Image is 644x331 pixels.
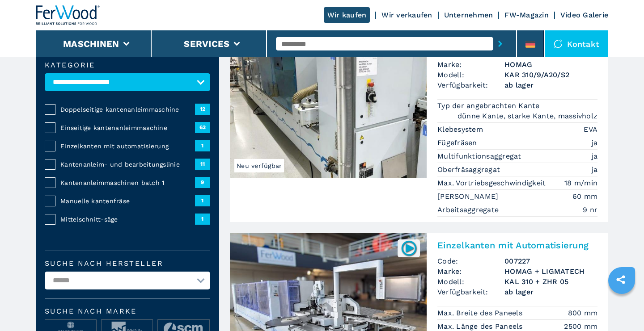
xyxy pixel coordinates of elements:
em: ja [592,151,598,161]
p: Multifunktionsaggregat [437,151,524,161]
label: Kategorie [45,62,210,69]
span: Doppelseitige kantenanleimmaschine [60,105,195,114]
h2: Einzelkanten mit Automatisierung [437,240,597,251]
div: Kontakt [545,30,608,57]
img: Ferwood [36,5,100,25]
span: Neu verfügbar [234,159,284,172]
span: 1 [195,140,210,151]
span: ab lager [504,80,597,90]
em: ja [592,138,598,148]
span: Verfügbarkeit: [437,80,504,90]
span: 1 [195,195,210,206]
span: Einzelkanten mit automatisierung [60,142,195,151]
a: Einseitige Kantenanleimmaschine HOMAG KAR 310/9/A20/S2Neu verfügbarEinseitige Kantenanleimmaschin... [230,26,608,222]
a: Unternehmen [444,11,493,19]
p: Klebesystem [437,125,485,134]
span: Manuelle kantenfräse [60,197,195,205]
em: EVA [584,124,597,134]
img: 007227 [400,239,418,257]
span: 12 [195,104,210,114]
span: 11 [195,159,210,169]
em: 9 nr [583,205,597,215]
label: Suche nach Hersteller [45,260,210,267]
span: 63 [195,122,210,133]
em: 60 mm [572,191,597,201]
em: 18 m/min [564,178,597,188]
span: 9 [195,177,210,188]
span: Kantenanleimmaschinen batch 1 [60,178,195,187]
em: 800 mm [568,308,598,318]
p: Typ der angebrachten Kante [437,101,542,111]
iframe: Chat [606,291,637,324]
span: Modell: [437,70,504,80]
a: Wir verkaufen [381,11,432,19]
span: Code: [437,256,504,266]
p: Oberfräsaggregat [437,165,502,175]
p: [PERSON_NAME] [437,192,501,201]
button: Maschinen [63,38,119,49]
span: Mittelschnitt-säge [60,215,195,224]
span: Marke: [437,266,504,277]
em: dünne Kante, starke Kante, massivholz [458,111,597,121]
span: Einseitige kantenanleimmaschine [60,123,195,132]
span: Verfügbarkeit: [437,287,504,297]
button: submit-button [493,34,507,54]
span: 1 [195,214,210,224]
a: Video Galerie [560,11,608,19]
p: Max. Vortriebsgeschwindigkeit [437,178,548,188]
span: Kantenanleim- und bearbeitungslinie [60,160,195,169]
h3: HOMAG + LIGMATECH [504,266,597,277]
p: Max. Breite des Paneels [437,308,525,318]
h3: HOMAG [504,59,597,70]
img: Einseitige Kantenanleimmaschine HOMAG KAR 310/9/A20/S2 [230,26,427,178]
h3: 007227 [504,256,597,266]
p: Fügefräsen [437,138,479,148]
a: Wir kaufen [324,7,370,23]
span: Marke: [437,59,504,70]
span: Modell: [437,277,504,287]
em: ja [592,164,598,175]
h3: KAR 310/9/A20/S2 [504,70,597,80]
span: ab lager [504,287,597,297]
button: Services [184,38,229,49]
img: Kontakt [554,39,563,48]
span: Suche nach Marke [45,308,210,315]
h3: KAL 310 + ZHR 05 [504,277,597,287]
a: sharethis [610,268,632,291]
a: FW-Magazin [504,11,549,19]
p: Arbeitsaggregate [437,205,501,215]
